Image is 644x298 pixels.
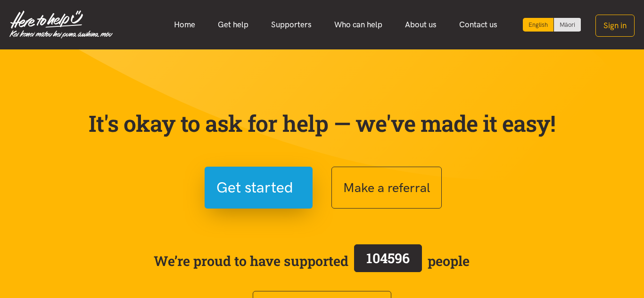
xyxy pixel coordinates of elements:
[216,176,293,200] span: Get started
[86,110,558,137] p: It's okay to ask for help — we've made it easy!
[366,249,410,267] span: 104596
[554,18,581,32] a: Switch to Te Reo Māori
[260,15,323,35] a: Supporters
[163,15,206,35] a: Home
[523,18,554,32] div: Current language
[448,15,509,35] a: Contact us
[206,15,260,35] a: Get help
[323,15,394,35] a: Who can help
[331,167,442,209] button: Make a referral
[348,242,428,279] a: 104596
[394,15,448,35] a: About us
[9,10,113,39] img: Home
[205,167,313,209] button: Get started
[154,242,470,279] span: We’re proud to have supported people
[523,18,581,32] div: Language toggle
[595,15,635,37] button: Sign in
